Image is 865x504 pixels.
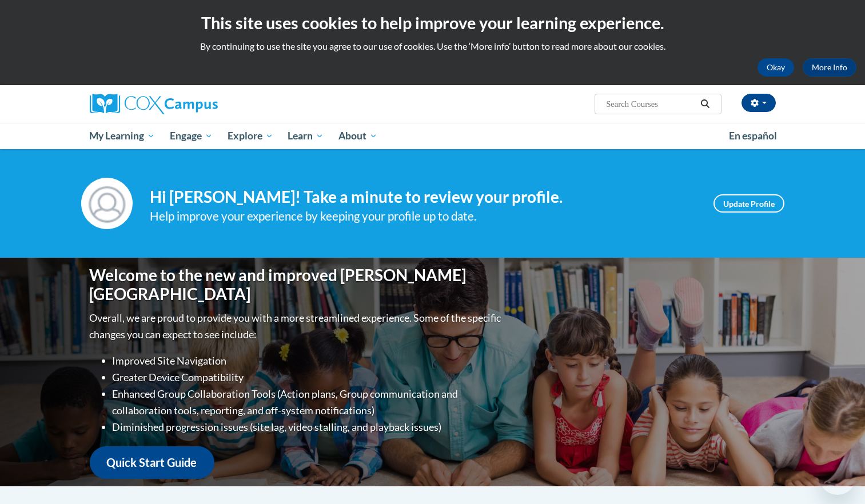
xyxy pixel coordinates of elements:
span: My Learning [89,129,155,143]
a: En español [722,124,784,148]
img: Profile Image [81,178,133,229]
button: Account Settings [742,94,776,112]
iframe: Button to launch messaging window [819,458,856,495]
a: Explore [220,123,281,149]
li: Improved Site Navigation [113,353,504,369]
button: Okay [758,58,794,77]
a: Update Profile [713,194,784,213]
a: Quick Start Guide [90,446,214,479]
a: Learn [280,123,331,149]
span: En español [729,130,777,142]
li: Enhanced Group Collaboration Tools (Action plans, Group communication and collaboration tools, re... [113,386,504,419]
div: Help improve your experience by keeping your profile up to date. [150,207,696,226]
span: Explore [228,129,273,143]
a: About [331,123,385,149]
input: Search Courses [605,97,696,111]
h4: Hi [PERSON_NAME]! Take a minute to review your profile. [150,187,696,207]
span: Learn [288,129,324,143]
span: Engage [170,129,213,143]
a: Engage [162,123,220,149]
img: Cox Campus [90,94,218,114]
h1: Welcome to the new and improved [PERSON_NAME][GEOGRAPHIC_DATA] [90,266,504,304]
a: My Learning [82,123,163,149]
div: Main menu [73,123,793,149]
li: Diminished progression issues (site lag, video stalling, and playback issues) [113,419,504,435]
span: About [338,129,377,143]
a: More Info [803,58,856,77]
p: Overall, we are proud to provide you with a more streamlined experience. Some of the specific cha... [90,310,504,343]
li: Greater Device Compatibility [113,369,504,386]
p: By continuing to use the site you agree to our use of cookies. Use the ‘More info’ button to read... [9,40,856,53]
a: Cox Campus [90,94,307,114]
h2: This site uses cookies to help improve your learning experience. [9,11,856,34]
button: Search [696,97,713,111]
